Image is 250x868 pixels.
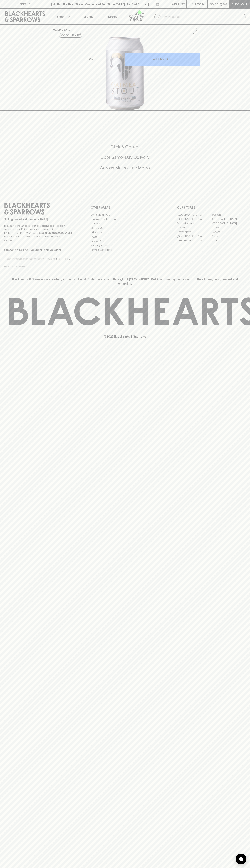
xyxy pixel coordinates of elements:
p: Tastings [82,14,93,19]
a: Brunswick West [177,221,211,225]
a: Fitzroy North [177,230,211,234]
a: Terms & Conditions [91,248,159,252]
input: e.g. jane@blackheartsandsparrows.com.au [7,256,55,262]
a: Contact Us [91,226,159,230]
p: Wishlist [172,2,185,6]
strong: Liquor License #32064953 [39,231,72,234]
p: Checkout [231,2,247,6]
a: Elwood [177,225,211,230]
h5: Click & Collect [4,144,246,150]
input: Try "Pinot noir" [163,14,243,20]
a: Fitzroy [211,225,246,230]
button: ADD TO CART [125,53,200,66]
img: 51338.png [50,37,200,110]
img: bubble-icon [239,857,243,861]
p: OUR STORES [177,205,246,210]
a: Bottle Drop FAQ's [91,213,159,217]
p: Login [195,2,204,6]
p: OTHER AREAS [91,205,159,210]
a: Tastings [75,9,100,24]
a: [GEOGRAPHIC_DATA] [177,213,211,217]
p: Sibling owned and run since [DATE] [4,218,73,221]
p: Can [89,57,95,61]
a: Shipping Information [91,243,159,248]
p: We will never spam you [4,265,73,268]
a: [GEOGRAPHIC_DATA] [211,217,246,221]
p: Shop [56,14,64,19]
div: Can [88,56,125,63]
p: Stores [108,14,117,19]
a: [GEOGRAPHIC_DATA] [177,234,211,238]
p: Subscribe to The Blackhearts Newsletter [4,248,73,252]
a: Careers [91,221,159,226]
a: SHOP [64,28,72,31]
a: Gift Cards [91,230,159,235]
h5: Across Melbourne Metro [4,165,246,171]
p: Blackhearts & Sparrows acknowledges the traditional Custodians of land throughout [GEOGRAPHIC_DAT... [7,277,243,286]
p: 0 [224,3,226,5]
a: [GEOGRAPHIC_DATA] [177,238,211,243]
a: Geelong [211,230,246,234]
button: Add to wishlist [59,33,82,38]
a: HOME [53,28,61,31]
a: Privacy Policy [91,239,159,243]
a: [GEOGRAPHIC_DATA] [211,221,246,225]
h5: Uber Same-Day Delivery [4,154,246,160]
a: FAQ's [91,235,159,239]
p: ADD TO CART [153,57,172,61]
a: [GEOGRAPHIC_DATA] [177,217,211,221]
a: Prahran [211,234,246,238]
p: $0.00 [210,2,218,6]
button: SUBSCRIBE [55,255,73,263]
a: Business & Bulk Gifting [91,217,159,221]
p: SUBSCRIBE [56,257,71,261]
a: Thornbury [211,238,246,243]
button: Shop [50,9,75,24]
a: Stores [100,9,125,24]
button: Add to wishlist [188,26,198,35]
a: Braddon [211,213,246,217]
p: It is against the law to sell or supply alcohol to, or to obtain alcohol on behalf of a person un... [4,224,73,242]
p: FIND US [19,2,31,6]
div: Call to action block [4,130,246,189]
